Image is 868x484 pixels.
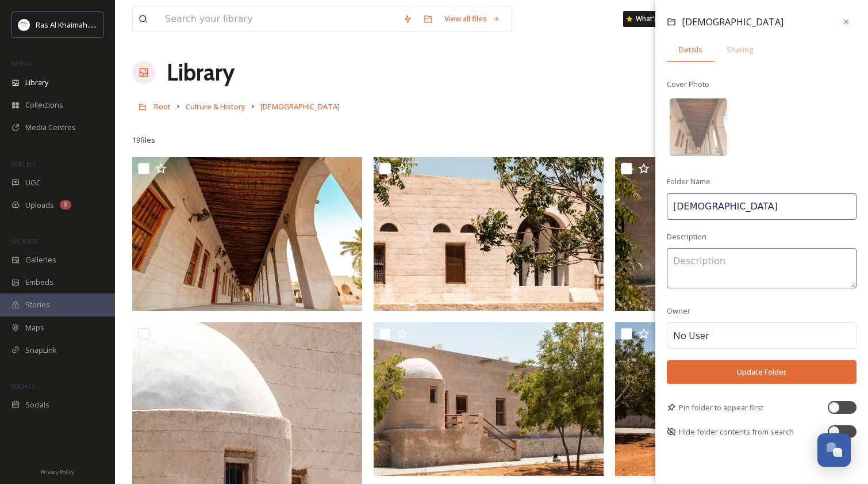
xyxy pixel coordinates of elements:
[679,426,794,437] span: Hide folder contents from search
[25,100,63,110] span: Collections
[25,399,49,410] span: Socials
[11,237,38,245] span: WIDGETS
[374,322,604,476] img: Mohammed Bin Salem Mosque 13.jpg
[11,159,36,168] span: COLLECT
[667,193,857,220] input: Name
[260,100,340,113] a: [DEMOGRAPHIC_DATA]
[167,55,235,90] a: Library
[186,101,245,112] span: Culture & History
[673,329,709,342] span: No User
[615,157,845,311] img: Mohammed Bin Salem Mosque 16.jpg
[41,468,74,476] span: Privacy Policy
[132,157,362,311] img: Mohamed bin Salem Mosque.jpg
[25,345,57,356] span: SnapLink
[25,322,44,333] span: Maps
[623,11,681,27] a: What's New
[615,322,845,476] img: Mohammed Bin Salem Mosque 15.jpg
[667,176,710,187] span: Folder Name
[25,177,41,188] span: UGC
[11,382,34,390] span: SOCIALS
[670,98,727,156] img: eb84d504-2a26-42f2-b95b-597dfa237466.jpg
[36,19,198,30] span: Ras Al Khaimah Tourism Development Authority
[18,19,30,31] img: Logo_RAKTDA_RGB-01.png
[25,299,50,310] span: Stories
[679,402,763,413] span: Pin folder to appear first
[727,44,753,55] span: Sharing
[682,16,783,28] span: [DEMOGRAPHIC_DATA]
[25,254,56,265] span: Galleries
[667,360,857,384] button: Update Folder
[667,231,706,242] span: Description
[25,277,53,288] span: Embeds
[679,44,702,55] span: Details
[817,433,851,467] button: Open Chat
[159,6,397,32] input: Search your library
[11,59,32,68] span: MEDIA
[374,157,604,311] img: Mohammed Bin Salem Mosque 17.jpg
[25,122,76,133] span: Media Centres
[60,200,71,209] div: 8
[186,100,245,113] a: Culture & History
[260,101,340,112] span: [DEMOGRAPHIC_DATA]
[154,100,171,113] a: Root
[667,79,709,90] span: Cover Photo
[132,135,155,146] span: 19 file s
[667,306,690,317] span: Owner
[41,464,74,478] a: Privacy Policy
[154,101,171,112] span: Root
[439,7,506,30] a: View all files
[25,77,48,88] span: Library
[25,200,54,211] span: Uploads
